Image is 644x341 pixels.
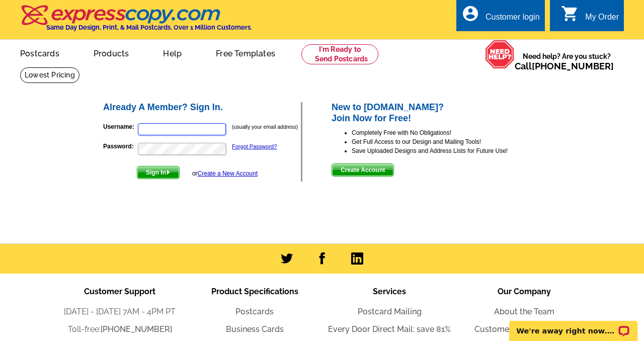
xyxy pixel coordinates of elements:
span: Need help? Are you stuck? [515,51,619,71]
span: Our Company [498,287,551,296]
i: shopping_cart [561,5,579,23]
a: Free Templates [200,41,291,64]
a: Forgot Password? [232,143,277,149]
label: Username: [103,122,137,131]
img: help [485,40,515,69]
div: My Order [585,13,619,27]
h2: New to [DOMAIN_NAME]? Join Now for Free! [332,102,542,124]
iframe: LiveChat chat widget [503,309,644,341]
a: Help [147,41,198,64]
a: [PHONE_NUMBER] [532,61,614,71]
a: [PHONE_NUMBER] [101,324,172,334]
a: Create a New Account [198,170,258,177]
div: or [192,169,258,178]
small: (usually your email address) [232,124,298,130]
span: Product Specifications [211,287,298,296]
li: Get Full Access to our Design and Mailing Tools! [352,137,542,146]
a: Postcard Mailing [358,307,422,316]
h4: Same Day Design, Print, & Mail Postcards. Over 1 Million Customers. [46,24,252,31]
a: Products [77,41,145,64]
h2: Already A Member? Sign In. [103,102,301,113]
img: button-next-arrow-white.png [166,170,171,175]
li: [DATE] - [DATE] 7AM - 4PM PT [52,306,187,318]
a: Every Door Direct Mail: save 81% [328,324,451,334]
li: Completely Free with No Obligations! [352,128,542,137]
a: About the Team [494,307,554,316]
div: Customer login [486,13,540,27]
span: Customer Support [84,287,155,296]
a: account_circle Customer login [461,11,540,24]
li: Toll-free: [52,323,187,335]
button: Create Account [332,163,394,177]
span: Sign In [137,166,179,179]
span: Create Account [332,164,393,176]
li: Save Uploaded Designs and Address Lists for Future Use! [352,146,542,155]
a: Customer Success Stories [474,324,575,334]
a: Same Day Design, Print, & Mail Postcards. Over 1 Million Customers. [20,12,252,31]
span: Call [515,61,614,71]
a: shopping_cart My Order [561,11,619,24]
i: account_circle [461,5,479,23]
a: Business Cards [226,324,284,334]
span: Services [373,287,406,296]
a: Postcards [4,41,75,64]
button: Sign In [137,166,180,179]
a: Postcards [235,307,274,316]
label: Password: [103,142,137,151]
